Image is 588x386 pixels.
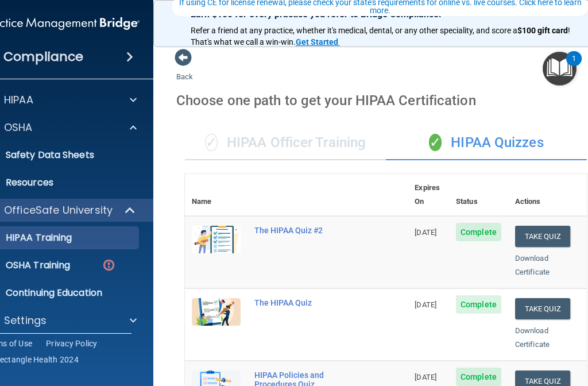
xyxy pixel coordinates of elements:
button: Take Quiz [515,226,570,247]
div: The HIPAA Quiz [254,298,350,307]
a: Download Certificate [515,254,550,276]
p: OfficeSafe University [4,203,113,217]
h4: Compliance [3,49,83,65]
span: ✓ [205,134,218,151]
span: Complete [456,223,501,241]
a: Privacy Policy [46,338,98,349]
span: Refer a friend at any practice, whether it's medical, dental, or any other speciality, and score a [191,26,517,35]
div: The HIPAA Quiz #2 [254,226,350,235]
div: 1 [572,59,576,74]
th: Status [449,174,508,216]
a: Back [176,59,193,81]
div: HIPAA Quizzes [386,126,587,160]
span: Complete [456,368,501,386]
span: [DATE] [415,300,436,309]
div: HIPAA Officer Training [185,126,386,160]
span: [DATE] [415,228,436,237]
th: Name [185,174,247,216]
a: Download Certificate [515,326,550,349]
span: [DATE] [415,373,436,381]
p: OSHA [4,121,33,134]
strong: $100 gift card [517,26,568,35]
button: Take Quiz [515,298,570,319]
p: HIPAA [4,93,33,107]
span: Complete [456,295,501,314]
th: Actions [508,174,587,216]
a: Get Started [296,37,340,47]
img: danger-circle.6113f641.png [102,258,116,272]
strong: Get Started [296,37,338,47]
th: Expires On [408,174,449,216]
span: ! That's what we call a win-win. [191,26,572,47]
span: ✓ [429,134,442,151]
p: Settings [4,314,47,327]
button: Open Resource Center, 1 new notification [543,52,577,86]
